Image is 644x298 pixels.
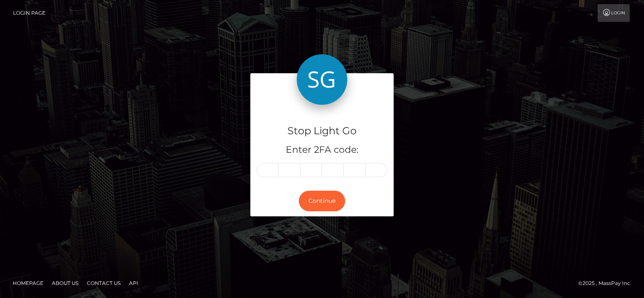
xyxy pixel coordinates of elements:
[83,277,124,290] a: Contact Us
[9,277,47,290] a: Homepage
[13,4,46,22] a: Login Page
[257,144,387,157] h5: Enter 2FA code:
[48,277,82,290] a: About Us
[126,277,142,290] a: API
[257,124,387,138] h4: Stop Light Go
[578,279,638,288] div: © 2025 , MassPay Inc.
[297,54,347,105] img: Stop Light Go
[299,191,345,211] button: Continue
[598,4,630,22] a: Login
